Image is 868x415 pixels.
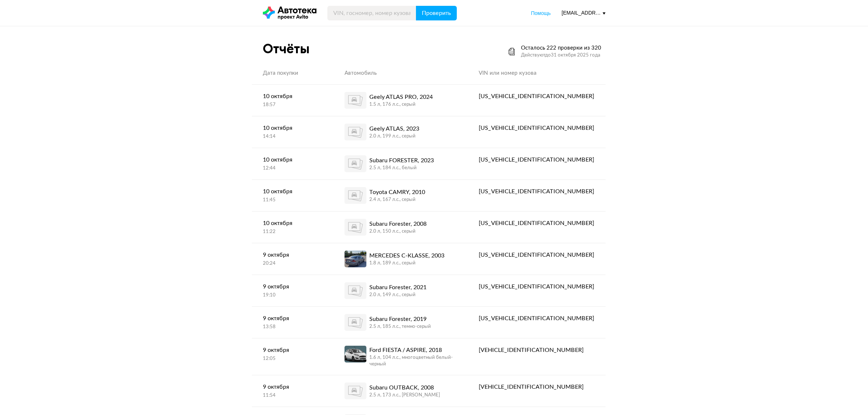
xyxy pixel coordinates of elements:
[369,165,434,171] div: 2.5 л, 184 л.c., белый
[263,282,323,291] div: 9 октября
[468,116,605,140] a: [US_VEHICLE_IDENTIFICATION_NUMBER]
[252,243,334,274] a: 9 октября20:24
[263,314,323,323] div: 9 октября
[422,10,451,16] span: Проверить
[327,6,416,20] input: VIN, госномер, номер кузова
[263,356,323,362] div: 12:05
[562,9,606,16] div: [EMAIL_ADDRESS][DOMAIN_NAME]
[479,219,594,228] div: [US_VEHICLE_IDENTIFICATION_NUMBER]
[479,346,594,354] div: [VEHICLE_IDENTIFICATION_NUMBER]
[252,180,334,211] a: 10 октября11:45
[521,52,601,59] div: Действуют до 31 октября 2025 года
[369,260,444,267] div: 1.8 л, 189 л.c., серый
[468,243,605,267] a: [US_VEHICLE_IDENTIFICATION_NUMBER]
[263,124,323,132] div: 10 октября
[263,187,323,196] div: 10 октября
[334,116,468,148] a: Geely ATLAS, 20232.0 л, 199 л.c., серый
[369,156,434,165] div: Subaru FORESTER, 2023
[531,9,550,17] a: Помощь
[468,307,605,330] a: [US_VEHICLE_IDENTIFICATION_NUMBER]
[263,219,323,228] div: 10 октября
[263,260,323,267] div: 20:24
[252,275,334,306] a: 9 октября19:10
[468,375,605,399] a: [VEHICLE_IDENTIFICATION_NUMBER]
[369,346,457,354] div: Ford FIESTA / ASPIRE, 2018
[263,346,323,354] div: 9 октября
[252,116,334,147] a: 10 октября14:14
[263,70,323,77] div: Дата покупки
[345,70,457,77] div: Автомобиль
[479,251,594,259] div: [US_VEHICLE_IDENTIFICATION_NUMBER]
[334,212,468,243] a: Subaru Forester, 20082.0 л, 150 л.c., серый
[468,212,605,235] a: [US_VEHICLE_IDENTIFICATION_NUMBER]
[263,165,323,172] div: 12:44
[252,212,334,243] a: 10 октября11:22
[369,101,433,108] div: 1.5 л, 176 л.c., серый
[369,283,427,292] div: Subaru Forester, 2021
[531,10,550,16] span: Помощь
[369,188,425,197] div: Toyota CAMRY, 2010
[468,180,605,203] a: [US_VEHICLE_IDENTIFICATION_NUMBER]
[263,292,323,299] div: 19:10
[334,243,468,275] a: MERCEDES C-KLASSE, 20031.8 л, 189 л.c., серый
[263,41,310,57] div: Отчёты
[252,85,334,116] a: 10 октября18:57
[263,383,323,391] div: 9 октября
[369,228,427,235] div: 2.0 л, 150 л.c., серый
[369,354,457,368] div: 1.6 л, 104 л.c., многоцветный белый-черный
[468,148,605,171] a: [US_VEHICLE_IDENTIFICATION_NUMBER]
[479,282,594,291] div: [US_VEHICLE_IDENTIFICATION_NUMBER]
[263,229,323,235] div: 11:22
[334,375,468,407] a: Subaru OUTBACK, 20082.5 л, 173 л.c., [PERSON_NAME]
[369,292,427,298] div: 2.0 л, 149 л.c., серый
[263,197,323,203] div: 11:45
[334,275,468,306] a: Subaru Forester, 20212.0 л, 149 л.c., серый
[252,307,334,338] a: 9 октября13:58
[468,275,605,298] a: [US_VEHICLE_IDENTIFICATION_NUMBER]
[263,92,323,101] div: 10 октября
[252,148,334,179] a: 10 октября12:44
[334,85,468,116] a: Geely ATLAS PRO, 20241.5 л, 176 л.c., серый
[334,148,468,179] a: Subaru FORESTER, 20232.5 л, 184 л.c., белый
[263,133,323,140] div: 14:14
[479,314,594,323] div: [US_VEHICLE_IDENTIFICATION_NUMBER]
[263,102,323,108] div: 18:57
[369,124,419,133] div: Geely ATLAS, 2023
[334,180,468,211] a: Toyota CAMRY, 20102.4 л, 167 л.c., серый
[479,124,594,132] div: [US_VEHICLE_IDENTIFICATION_NUMBER]
[263,324,323,330] div: 13:58
[521,44,601,52] div: Осталось 222 проверки из 320
[252,375,334,406] a: 9 октября11:54
[479,92,594,101] div: [US_VEHICLE_IDENTIFICATION_NUMBER]
[369,220,427,228] div: Subaru Forester, 2008
[334,307,468,338] a: Subaru Forester, 20192.5 л, 185 л.c., темно-серый
[369,251,444,260] div: MERCEDES C-KLASSE, 2003
[479,70,594,77] div: VIN или номер кузова
[479,383,594,391] div: [VEHICLE_IDENTIFICATION_NUMBER]
[263,392,323,399] div: 11:54
[334,338,468,375] a: Ford FIESTA / ASPIRE, 20181.6 л, 104 л.c., многоцветный белый-черный
[263,155,323,164] div: 10 октября
[263,251,323,259] div: 9 октября
[369,323,431,330] div: 2.5 л, 185 л.c., темно-серый
[468,338,605,362] a: [VEHICLE_IDENTIFICATION_NUMBER]
[369,93,433,101] div: Geely ATLAS PRO, 2024
[479,155,594,164] div: [US_VEHICLE_IDENTIFICATION_NUMBER]
[252,338,334,369] a: 9 октября12:05
[369,383,440,392] div: Subaru OUTBACK, 2008
[369,315,431,323] div: Subaru Forester, 2019
[416,6,457,20] button: Проверить
[369,392,440,399] div: 2.5 л, 173 л.c., [PERSON_NAME]
[479,187,594,196] div: [US_VEHICLE_IDENTIFICATION_NUMBER]
[369,197,425,203] div: 2.4 л, 167 л.c., серый
[369,133,419,140] div: 2.0 л, 199 л.c., серый
[468,85,605,108] a: [US_VEHICLE_IDENTIFICATION_NUMBER]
